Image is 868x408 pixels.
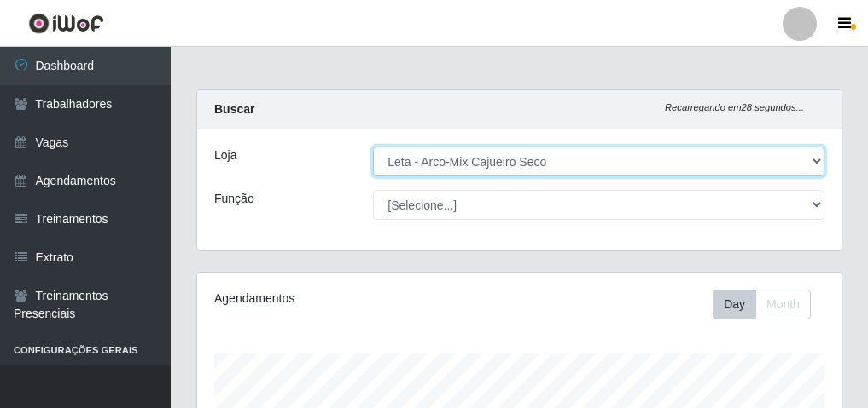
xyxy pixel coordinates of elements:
label: Função [214,190,254,208]
button: Day [713,290,756,319]
div: Toolbar with button groups [713,290,824,319]
button: Month [755,290,811,319]
div: Agendamentos [214,290,453,307]
img: CoreUI Logo [28,13,104,34]
strong: Buscar [214,102,254,116]
div: First group [713,290,811,319]
i: Recarregando em 28 segundos... [665,102,804,112]
label: Loja [214,147,236,164]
